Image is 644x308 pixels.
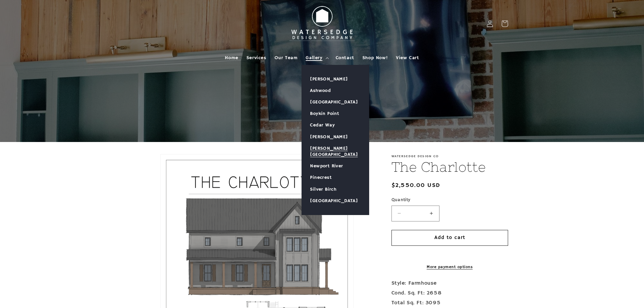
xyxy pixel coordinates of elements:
span: Home [225,55,238,61]
p: Watersedge Design Co [391,154,508,158]
span: View Cart [396,55,419,61]
a: [PERSON_NAME][GEOGRAPHIC_DATA] [302,143,369,160]
span: Gallery [306,55,322,61]
a: Boykin Point [302,108,369,119]
a: [GEOGRAPHIC_DATA] [302,195,369,207]
label: Quantity [391,197,508,204]
summary: Gallery [302,51,331,65]
a: Pinecrest [302,172,369,183]
img: Watersedge Design Co [285,3,359,45]
a: Newport River [302,160,369,172]
span: Our Team [275,55,298,61]
a: Shop Now! [358,51,392,65]
a: More payment options [391,264,508,270]
span: Shop Now! [362,55,388,61]
a: Home [221,51,242,65]
a: Our Team [270,51,302,65]
span: Services [246,55,266,61]
a: Services [242,51,270,65]
a: [PERSON_NAME] [302,73,369,85]
a: Contact [332,51,358,65]
span: Contact [336,55,354,61]
a: View Cart [392,51,423,65]
a: [PERSON_NAME] [302,131,369,143]
button: Add to cart [391,230,508,246]
a: Ashwood [302,85,369,96]
h1: The Charlotte [391,158,508,176]
span: $2,550.00 USD [391,181,440,190]
a: [GEOGRAPHIC_DATA] [302,96,369,108]
a: Silver Birch [302,184,369,195]
a: Cedar Way [302,119,369,131]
